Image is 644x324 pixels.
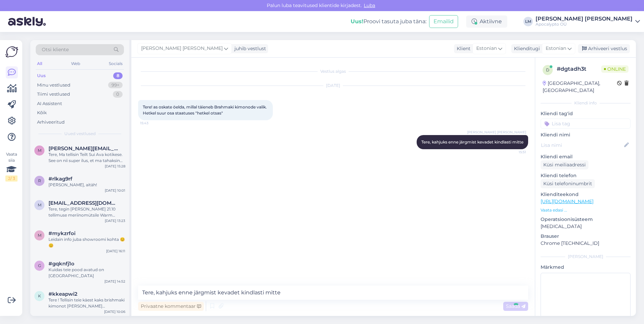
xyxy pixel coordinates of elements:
[38,202,41,207] span: m
[105,188,125,193] div: [DATE] 10:01
[38,148,41,153] span: m
[36,59,43,68] div: All
[541,172,631,179] p: Kliendi telefon
[70,59,82,68] div: Web
[105,164,125,169] div: [DATE] 15:28
[49,145,119,152] span: margit.valdmann@gmail.com
[578,44,630,53] div: Arhiveeri vestlus
[49,152,125,164] div: Tere, Ma tellisin Teilt Sui Ava kotikese. See on nii super ilus, et ma tahaksin tellida ühe veel,...
[49,206,125,218] div: Tere, tegin [PERSON_NAME] 21.10 tellimuse meriinomütsile Warm Taupe, kas saaksin selle ümber vahe...
[49,291,77,297] span: #kkeapwi2
[37,119,65,126] div: Arhiveeritud
[138,68,528,74] div: Vestlus algas
[49,297,125,309] div: Tere ! Tellisin teie käest kaks brishmaki kimonot [PERSON_NAME] [PERSON_NAME] eile. Võite need üh...
[38,263,41,268] span: g
[113,91,123,98] div: 0
[454,45,471,52] div: Klient
[105,218,125,223] div: [DATE] 13:23
[541,119,631,129] input: Lisa tag
[511,45,540,52] div: Klienditugi
[138,83,528,89] div: [DATE]
[49,200,119,206] span: marikatapasia@gmail.com
[38,233,41,238] span: m
[5,175,18,182] div: 2 / 3
[541,153,631,160] p: Kliendi email
[49,267,125,279] div: Kuidas teie pood avatud on [GEOGRAPHIC_DATA]
[501,150,526,155] span: 15:51
[541,264,631,271] p: Märkmed
[541,191,631,198] p: Klienditeekond
[49,236,125,249] div: Leidain info juba showroomi kohta 😊😊
[64,131,96,137] span: Uued vestlused
[541,223,631,230] p: [MEDICAL_DATA]
[541,179,595,188] div: Küsi telefoninumbrit
[536,22,633,27] div: Apocalypto OÜ
[108,82,123,89] div: 99+
[536,16,633,22] div: [PERSON_NAME] [PERSON_NAME]
[49,261,74,267] span: #gqknfj1o
[106,249,125,254] div: [DATE] 16:11
[49,230,75,236] span: #mykzrfoi
[541,110,631,117] p: Kliendi tag'id
[601,65,629,73] span: Online
[541,216,631,223] p: Operatsioonisüsteem
[104,279,125,284] div: [DATE] 14:52
[38,178,41,183] span: r
[37,82,70,89] div: Minu vestlused
[37,91,70,98] div: Tiimi vestlused
[49,176,72,182] span: #rlkag9rf
[140,121,165,126] span: 15:43
[541,240,631,247] p: Chrome [TECHNICAL_ID]
[541,254,631,260] div: [PERSON_NAME]
[421,139,523,144] span: Tere, kahjuks enne järgmist kevadet kindlasti mitte
[141,45,223,52] span: [PERSON_NAME] [PERSON_NAME]
[557,65,601,73] div: # dgtadh3t
[362,2,377,8] span: Luba
[541,207,631,213] p: Vaata edasi ...
[37,109,47,116] div: Kõik
[351,18,426,26] div: Proovi tasuta juba täna:
[541,141,623,149] input: Lisa nimi
[536,16,640,27] a: [PERSON_NAME] [PERSON_NAME]Apocalypto OÜ
[541,160,588,169] div: Küsi meiliaadressi
[42,46,69,53] span: Otsi kliente
[143,104,268,116] span: Tere! as oskate öelda, millal täieneb Brahmaki kimonode valik. Hetkel suur osa staatuses "hetkel ...
[429,15,458,28] button: Emailid
[541,198,593,204] a: [URL][DOMAIN_NAME]
[113,72,123,79] div: 8
[351,18,363,25] b: Uus!
[467,130,526,135] span: [PERSON_NAME] [PERSON_NAME]
[541,100,631,106] div: Kliendi info
[541,233,631,240] p: Brauser
[546,45,566,52] span: Estonian
[107,59,124,68] div: Socials
[49,182,125,188] div: [PERSON_NAME], aitäh!
[5,151,18,182] div: Vaata siia
[104,309,125,314] div: [DATE] 10:06
[546,67,549,72] span: d
[37,72,46,79] div: Uus
[37,100,62,107] div: AI Assistent
[466,15,507,28] div: Aktiivne
[38,293,41,298] span: k
[476,45,497,52] span: Estonian
[541,131,631,138] p: Kliendi nimi
[523,17,533,26] div: LM
[232,45,266,52] div: juhib vestlust
[543,80,617,94] div: [GEOGRAPHIC_DATA], [GEOGRAPHIC_DATA]
[5,45,18,58] img: Askly Logo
